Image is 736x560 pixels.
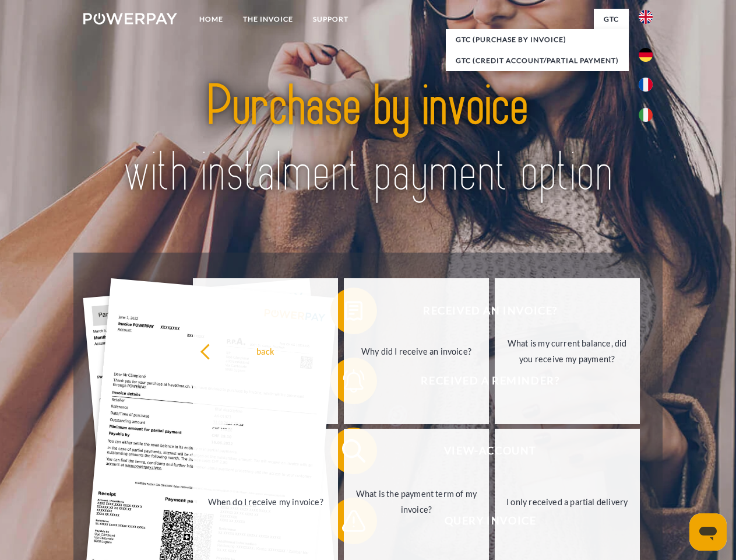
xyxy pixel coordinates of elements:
[446,50,629,71] a: GTC (Credit account/partial payment)
[639,48,653,62] img: de
[351,343,482,359] div: Why did I receive an invoice?
[351,486,482,517] div: What is the payment term of my invoice?
[200,343,331,359] div: back
[639,78,653,92] img: fr
[502,494,633,509] div: I only received a partial delivery
[111,56,625,223] img: title-powerpay_en.svg
[689,513,727,551] iframe: Button to launch messaging window
[495,278,640,424] a: What is my current balance, did you receive my payment?
[303,9,358,30] a: Support
[594,9,629,30] a: GTC
[639,108,653,122] img: it
[233,9,303,30] a: THE INVOICE
[502,335,633,367] div: What is my current balance, did you receive my payment?
[189,9,233,30] a: Home
[83,13,177,24] img: logo-powerpay-white.svg
[639,10,653,24] img: en
[446,29,629,50] a: GTC (Purchase by invoice)
[200,494,331,509] div: When do I receive my invoice?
